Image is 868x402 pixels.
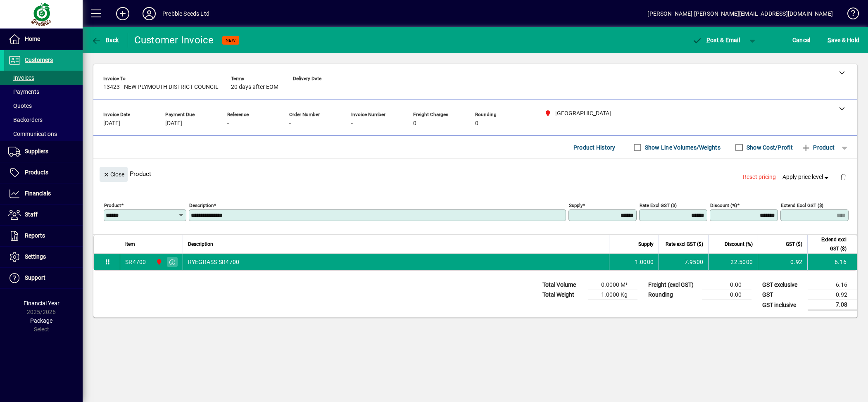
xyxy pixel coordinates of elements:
[688,33,744,48] button: Post & Email
[644,290,702,300] td: Rounding
[8,88,39,95] span: Payments
[792,33,811,47] span: Cancel
[758,300,808,310] td: GST inclusive
[351,120,353,127] span: -
[825,33,861,48] button: Save & Hold
[4,113,83,127] a: Backorders
[25,274,45,281] span: Support
[743,173,776,181] span: Reset pricing
[125,258,146,266] div: SR4700
[828,37,831,43] span: S
[801,141,835,154] span: Product
[25,57,53,63] span: Customers
[165,120,182,127] span: [DATE]
[569,202,583,208] mat-label: Supply
[8,74,34,81] span: Invoices
[30,317,52,324] span: Package
[134,33,214,47] div: Customer Invoice
[758,280,808,290] td: GST exclusive
[638,240,654,249] span: Supply
[227,120,229,127] span: -
[692,37,740,43] span: ost & Email
[781,202,823,208] mat-label: Extend excl GST ($)
[573,141,616,154] span: Product History
[4,226,83,246] a: Reports
[808,290,857,300] td: 0.92
[833,173,853,181] app-page-header-button: Delete
[664,258,703,266] div: 7.9500
[538,290,588,300] td: Total Weight
[808,300,857,310] td: 7.08
[25,169,48,176] span: Products
[702,280,751,290] td: 0.00
[702,290,751,300] td: 0.00
[4,29,83,50] a: Home
[231,84,278,90] span: 20 days after EOM
[588,280,637,290] td: 0.0000 M³
[538,280,588,290] td: Total Volume
[8,102,32,109] span: Quotes
[25,190,51,197] span: Financials
[4,162,83,183] a: Products
[808,280,857,290] td: 6.16
[807,254,857,270] td: 6.16
[570,140,619,155] button: Product History
[740,170,779,185] button: Reset pricing
[666,240,703,249] span: Rate excl GST ($)
[93,159,857,189] div: Product
[25,36,40,42] span: Home
[83,33,128,48] app-page-header-button: Back
[8,131,57,137] span: Communications
[188,240,213,249] span: Description
[89,33,121,48] button: Back
[100,167,128,182] button: Close
[706,37,710,43] span: P
[4,141,83,162] a: Suppliers
[188,258,240,266] span: RYEGRASS SR4700
[25,211,38,218] span: Staff
[4,205,83,225] a: Staff
[758,290,808,300] td: GST
[4,127,83,141] a: Communications
[708,254,758,270] td: 22.5000
[103,120,120,127] span: [DATE]
[710,202,737,208] mat-label: Discount (%)
[4,268,83,288] a: Support
[25,148,48,155] span: Suppliers
[4,85,83,99] a: Payments
[797,140,839,155] button: Product
[813,235,847,253] span: Extend excl GST ($)
[25,253,46,260] span: Settings
[828,33,859,47] span: ave & Hold
[644,280,702,290] td: Freight (excl GST)
[833,167,853,187] button: Delete
[24,300,59,307] span: Financial Year
[643,143,721,152] label: Show Line Volumes/Weights
[779,170,834,185] button: Apply price level
[745,143,793,152] label: Show Cost/Profit
[136,6,162,21] button: Profile
[640,202,677,208] mat-label: Rate excl GST ($)
[4,247,83,267] a: Settings
[782,173,830,181] span: Apply price level
[841,2,858,29] a: Knowledge Base
[725,240,753,249] span: Discount (%)
[413,120,416,127] span: 0
[588,290,637,300] td: 1.0000 Kg
[4,99,83,113] a: Quotes
[4,183,83,204] a: Financials
[790,33,813,48] button: Cancel
[103,168,124,181] span: Close
[98,170,130,178] app-page-header-button: Close
[293,84,295,90] span: -
[25,232,45,239] span: Reports
[289,120,291,127] span: -
[109,6,136,21] button: Add
[103,84,219,90] span: 13423 - NEW PLYMOUTH DISTRICT COUNCIL
[4,71,83,85] a: Invoices
[8,117,43,123] span: Backorders
[226,38,236,43] span: NEW
[635,258,654,266] span: 1.0000
[647,7,833,20] div: [PERSON_NAME] [PERSON_NAME][EMAIL_ADDRESS][DOMAIN_NAME]
[91,37,119,43] span: Back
